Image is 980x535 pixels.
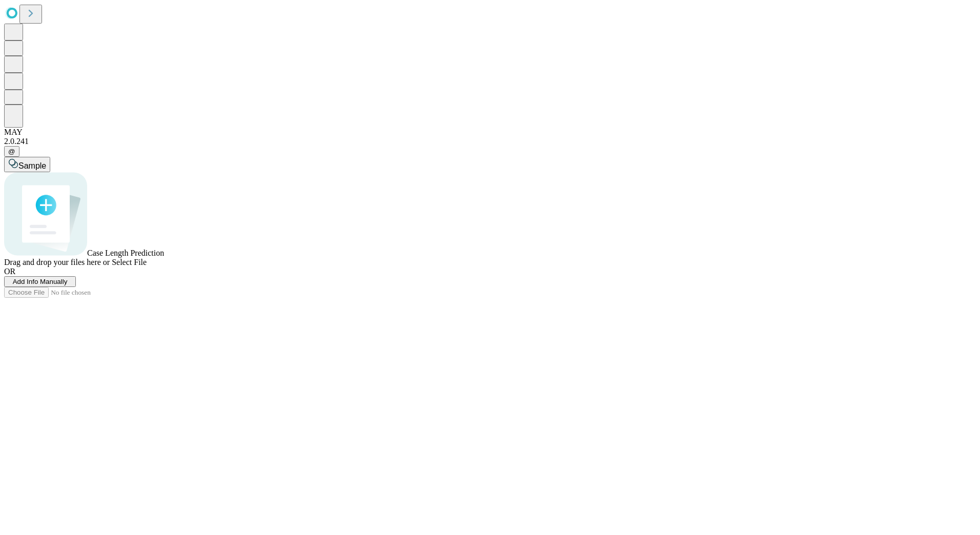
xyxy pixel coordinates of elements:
[4,258,110,266] span: Drag and drop your files here or
[4,157,50,172] button: Sample
[112,258,147,266] span: Select File
[8,148,15,155] span: @
[13,278,68,285] span: Add Info Manually
[87,249,164,257] span: Case Length Prediction
[4,128,976,137] div: MAY
[4,137,976,146] div: 2.0.241
[18,161,46,170] span: Sample
[4,267,15,276] span: OR
[4,146,19,157] button: @
[4,276,76,287] button: Add Info Manually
